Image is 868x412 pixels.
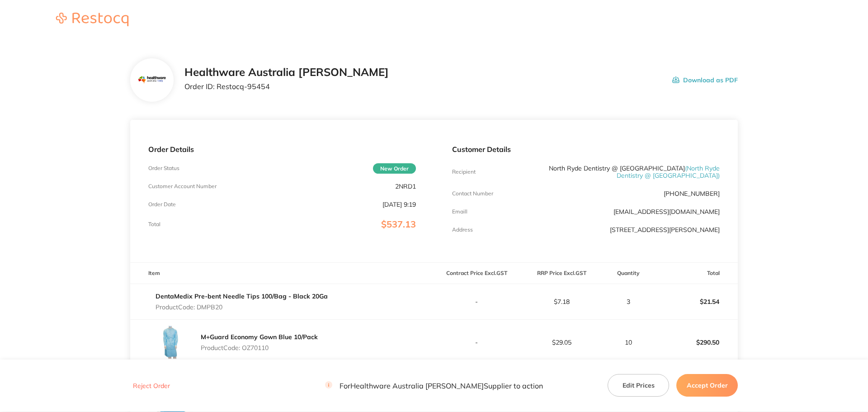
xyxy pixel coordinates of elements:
[184,66,389,79] h2: Healthware Australia [PERSON_NAME]
[617,164,720,180] span: ( North Ryde Dentistry @ [GEOGRAPHIC_DATA] )
[672,66,738,94] button: Download as PDF
[382,201,416,208] p: [DATE] 9:19
[137,66,166,95] img: Mjc2MnhocQ
[452,169,476,175] p: Recipient
[325,382,543,390] p: For Healthware Australia [PERSON_NAME] Supplier to action
[653,291,737,313] p: $21.54
[452,227,473,233] p: Address
[434,339,519,346] p: -
[653,263,738,284] th: Total
[604,339,652,346] p: 10
[148,201,176,208] p: Order Date
[608,374,669,397] button: Edit Prices
[148,221,160,227] p: Total
[452,190,493,197] p: Contact Number
[434,298,519,305] p: -
[201,344,318,351] p: Product Code: OZ70110
[130,263,434,284] th: Item
[604,263,653,284] th: Quantity
[381,218,416,230] span: $537.13
[434,263,519,284] th: Contract Price Excl. GST
[604,298,652,305] p: 3
[610,226,720,233] p: [STREET_ADDRESS][PERSON_NAME]
[47,13,137,26] img: Restocq logo
[519,263,604,284] th: RRP Price Excl. GST
[201,333,318,341] a: M+Guard Economy Gown Blue 10/Pack
[156,303,328,311] p: Product Code: DMPB20
[664,190,720,197] p: [PHONE_NUMBER]
[452,208,467,215] p: Emaill
[148,183,217,189] p: Customer Account Number
[156,292,328,300] a: DentaMedix Pre-bent Needle Tips 100/Bag - Black 20Ga
[519,298,604,305] p: $7.18
[452,145,720,153] p: Customer Details
[519,339,604,346] p: $29.05
[653,331,737,353] p: $290.50
[148,145,416,153] p: Order Details
[130,382,173,390] button: Reject Order
[148,320,193,365] img: MDZyOWVpeQ
[395,183,416,190] p: 2NRD1
[47,13,137,28] a: Restocq logo
[613,208,720,216] a: [EMAIL_ADDRESS][DOMAIN_NAME]
[541,165,720,179] p: North Ryde Dentistry @ [GEOGRAPHIC_DATA]
[148,165,179,171] p: Order Status
[676,374,738,397] button: Accept Order
[373,163,416,174] span: New Order
[184,82,389,90] p: Order ID: Restocq- 95454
